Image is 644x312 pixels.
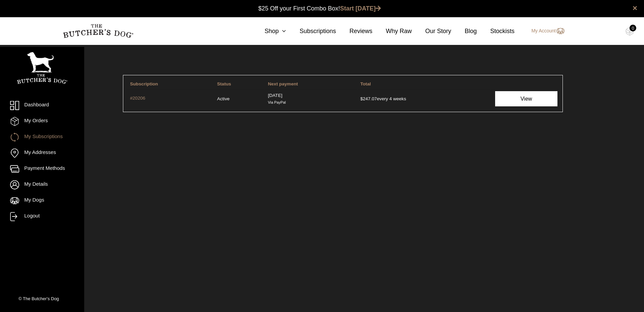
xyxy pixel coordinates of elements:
[17,52,67,84] img: TBD_Portrait_Logo_White.png
[10,164,74,174] a: Payment Methods
[10,117,74,126] a: My Orders
[214,89,264,108] td: Active
[336,27,372,36] a: Reviews
[217,81,231,86] span: Status
[358,89,490,108] td: every 4 weeks
[268,100,286,104] small: Via PayPal
[625,27,634,36] img: TBD_Cart-Empty.png
[477,27,515,36] a: Stockists
[130,95,211,103] a: #20206
[10,196,74,205] a: My Dogs
[525,27,565,35] a: My Account
[130,81,158,86] span: Subscription
[495,91,557,106] a: View
[633,4,637,12] a: close
[286,27,336,36] a: Subscriptions
[360,96,363,101] span: $
[10,101,74,110] a: Dashboard
[265,89,357,108] td: [DATE]
[373,27,412,36] a: Why Raw
[360,81,371,86] span: Total
[340,5,381,12] a: Start [DATE]
[10,180,74,189] a: My Details
[412,27,451,36] a: Our Story
[10,212,74,221] a: Logout
[630,25,636,31] div: 0
[451,27,477,36] a: Blog
[251,27,286,36] a: Shop
[360,96,377,101] span: 247.07
[10,133,74,142] a: My Subscriptions
[10,149,74,158] a: My Addresses
[268,81,298,86] span: Next payment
